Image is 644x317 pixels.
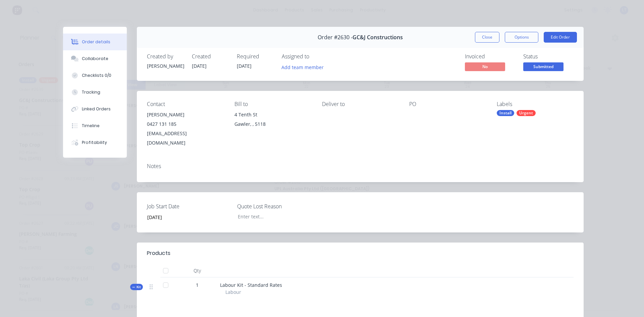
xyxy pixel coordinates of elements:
[147,119,224,129] div: 0427 131 185
[497,101,574,107] div: Labels
[523,53,574,60] div: Status
[517,110,536,116] div: Urgent
[132,284,141,289] span: Kit
[82,56,108,62] div: Collaborate
[278,62,327,71] button: Add team member
[130,284,143,290] div: Kit
[82,106,111,112] div: Linked Orders
[475,32,499,43] button: Close
[234,101,311,107] div: Bill to
[322,101,399,107] div: Deliver to
[220,282,282,288] span: Labour Kit - Standard Rates
[82,72,111,78] div: Checklists 0/0
[147,163,574,169] div: Notes
[282,62,327,71] button: Add team member
[465,62,505,71] span: No
[177,264,217,277] div: Qty
[63,101,127,117] button: Linked Orders
[353,34,403,41] span: GC&J Constructions
[523,62,563,71] span: Submitted
[237,53,274,60] div: Required
[505,32,538,43] button: Options
[147,202,231,210] label: Job Start Date
[147,101,224,107] div: Contact
[225,288,241,296] span: Labour
[523,62,563,72] button: Submitted
[192,63,207,69] span: [DATE]
[63,34,127,50] button: Order details
[63,134,127,151] button: Profitability
[544,32,577,43] button: Edit Order
[147,110,224,119] div: [PERSON_NAME]
[318,34,353,41] span: Order #2630 -
[143,212,226,222] input: Enter date
[63,84,127,101] button: Tracking
[82,39,110,45] div: Order details
[147,53,184,60] div: Created by
[497,110,514,116] div: Install
[82,123,100,129] div: Timeline
[63,67,127,84] button: Checklists 0/0
[192,53,229,60] div: Created
[147,62,184,69] div: [PERSON_NAME]
[465,53,515,60] div: Invoiced
[237,63,252,69] span: [DATE]
[282,53,349,60] div: Assigned to
[82,89,100,95] div: Tracking
[237,202,321,210] label: Quote Lost Reason
[409,101,486,107] div: PO
[196,281,199,288] span: 1
[621,294,637,310] iframe: Intercom live chat
[147,129,224,148] div: [EMAIL_ADDRESS][DOMAIN_NAME]
[234,110,311,119] div: 4 Tenth St
[82,140,107,146] div: Profitability
[234,110,311,131] div: 4 Tenth StGawler, , 5118
[234,119,311,129] div: Gawler, , 5118
[147,249,170,257] div: Products
[63,50,127,67] button: Collaborate
[63,117,127,134] button: Timeline
[147,110,224,148] div: [PERSON_NAME]0427 131 185[EMAIL_ADDRESS][DOMAIN_NAME]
